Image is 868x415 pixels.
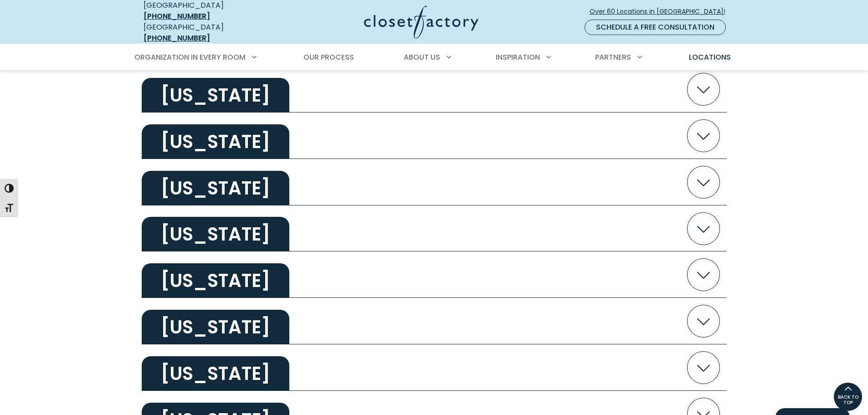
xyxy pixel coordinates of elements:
span: Locations [689,52,731,62]
button: [US_STATE] [142,344,727,391]
span: BACK TO TOP [834,395,862,405]
h2: [US_STATE] [142,124,289,159]
button: [US_STATE] [142,159,727,205]
span: Organization in Every Room [134,52,246,62]
button: [US_STATE] [142,251,727,298]
img: Closet Factory Logo [364,5,478,39]
a: [PHONE_NUMBER] [144,11,210,21]
span: Inspiration [496,52,540,62]
a: [PHONE_NUMBER] [144,33,210,43]
h2: [US_STATE] [142,356,289,391]
h2: [US_STATE] [142,171,289,205]
span: About Us [404,52,440,62]
button: [US_STATE] [142,298,727,344]
h2: [US_STATE] [142,310,289,344]
span: Our Process [303,52,354,62]
div: [GEOGRAPHIC_DATA] [144,22,276,44]
nav: Primary Menu [128,45,740,70]
a: BACK TO TOP [833,382,863,411]
a: Schedule a Free Consultation [585,20,726,35]
button: [US_STATE] [142,113,727,159]
button: [US_STATE] [142,205,727,252]
h2: [US_STATE] [142,263,289,298]
a: Over 60 Locations in [GEOGRAPHIC_DATA]! [589,4,733,20]
h2: [US_STATE] [142,78,289,113]
h2: [US_STATE] [142,217,289,251]
button: [US_STATE] [142,66,727,113]
span: Partners [595,52,631,62]
span: Over 60 Locations in [GEOGRAPHIC_DATA]! [590,7,733,16]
